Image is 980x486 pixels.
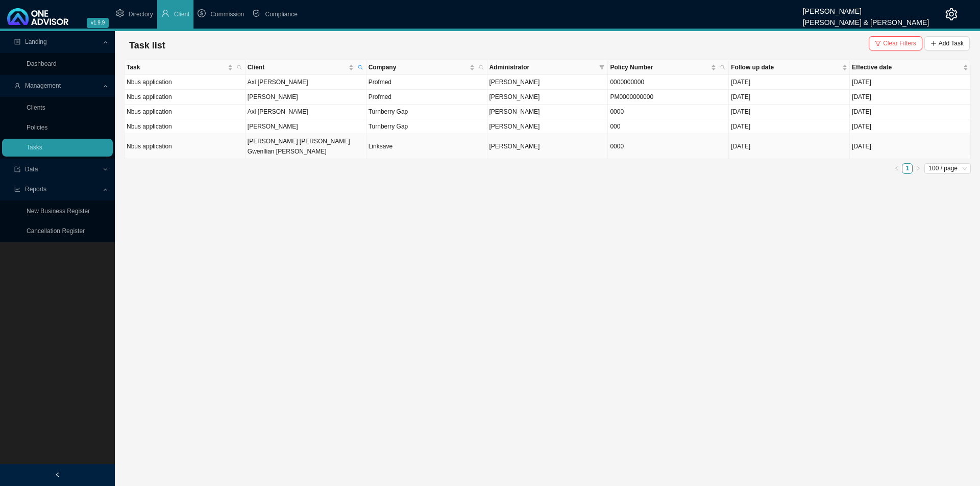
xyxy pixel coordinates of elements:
[916,166,921,171] span: right
[125,105,246,119] td: Nbus application
[25,82,61,89] span: Management
[125,134,246,159] td: Nbus application
[850,134,971,159] td: [DATE]
[14,83,20,89] span: user
[850,90,971,105] td: [DATE]
[850,119,971,134] td: [DATE]
[7,8,68,25] img: 2df55531c6924b55f21c4cf5d4484680-logo-light.svg
[489,62,596,72] span: Administrator
[366,75,487,90] td: Profmed
[246,119,366,134] td: [PERSON_NAME]
[720,65,725,70] span: search
[913,163,923,174] li: Next Page
[489,79,540,86] span: [PERSON_NAME]
[803,3,929,14] div: [PERSON_NAME]
[924,163,971,174] div: Page Size
[729,75,850,90] td: [DATE]
[14,39,20,45] span: profile
[477,60,486,74] span: search
[237,65,242,70] span: search
[803,14,929,25] div: [PERSON_NAME] & [PERSON_NAME]
[891,163,902,174] button: left
[27,144,42,151] a: Tasks
[608,90,729,105] td: PM0000000000
[489,108,540,115] span: [PERSON_NAME]
[27,227,85,235] a: Cancellation Register
[248,62,347,72] span: Client
[850,75,971,90] td: [DATE]
[729,134,850,159] td: [DATE]
[25,38,47,45] span: Landing
[356,60,365,74] span: search
[210,11,244,18] span: Commission
[729,105,850,119] td: [DATE]
[366,119,487,134] td: Turnberry Gap
[127,62,226,72] span: Task
[198,9,206,17] span: dollar
[930,40,937,46] span: plus
[608,105,729,119] td: 0000
[489,93,540,100] span: [PERSON_NAME]
[366,90,487,105] td: Profmed
[366,60,487,75] th: Company
[27,60,57,67] a: Dashboard
[246,60,366,75] th: Client
[366,134,487,159] td: Linksave
[246,90,366,105] td: [PERSON_NAME]
[125,75,246,90] td: Nbus application
[850,60,971,75] th: Effective date
[369,62,468,72] span: Company
[87,18,109,28] span: v1.9.9
[718,60,727,74] span: search
[116,9,124,17] span: setting
[729,60,850,75] th: Follow up date
[729,90,850,105] td: [DATE]
[14,166,20,172] span: import
[875,40,881,46] span: filter
[161,9,169,17] span: user
[265,11,297,18] span: Compliance
[125,119,246,134] td: Nbus application
[125,90,246,105] td: Nbus application
[129,40,165,50] span: Task list
[174,11,190,18] span: Client
[25,186,46,193] span: Reports
[729,119,850,134] td: [DATE]
[479,65,484,70] span: search
[597,60,606,74] span: filter
[125,60,246,75] th: Task
[731,62,840,72] span: Follow up date
[608,75,729,90] td: 0000000000
[902,164,912,173] a: 1
[891,163,902,174] li: Previous Page
[246,105,366,119] td: Axl [PERSON_NAME]
[924,36,970,50] button: Add Task
[945,8,958,20] span: setting
[246,75,366,90] td: Axl [PERSON_NAME]
[610,62,709,72] span: Policy Number
[129,11,153,18] span: Directory
[27,208,90,215] a: New Business Register
[252,9,260,17] span: safety
[939,38,964,48] span: Add Task
[366,105,487,119] td: Turnberry Gap
[55,472,61,478] span: left
[608,60,729,75] th: Policy Number
[902,163,913,174] li: 1
[358,65,363,70] span: search
[869,36,922,50] button: Clear Filters
[25,166,38,173] span: Data
[27,124,47,131] a: Policies
[14,186,20,192] span: line-chart
[608,119,729,134] td: 000
[913,163,923,174] button: right
[489,123,540,130] span: [PERSON_NAME]
[928,164,967,173] span: 100 / page
[599,65,604,70] span: filter
[894,166,899,171] span: left
[246,134,366,159] td: [PERSON_NAME] [PERSON_NAME] Gwenllian [PERSON_NAME]
[235,60,244,74] span: search
[850,105,971,119] td: [DATE]
[852,62,961,72] span: Effective date
[489,143,540,150] span: [PERSON_NAME]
